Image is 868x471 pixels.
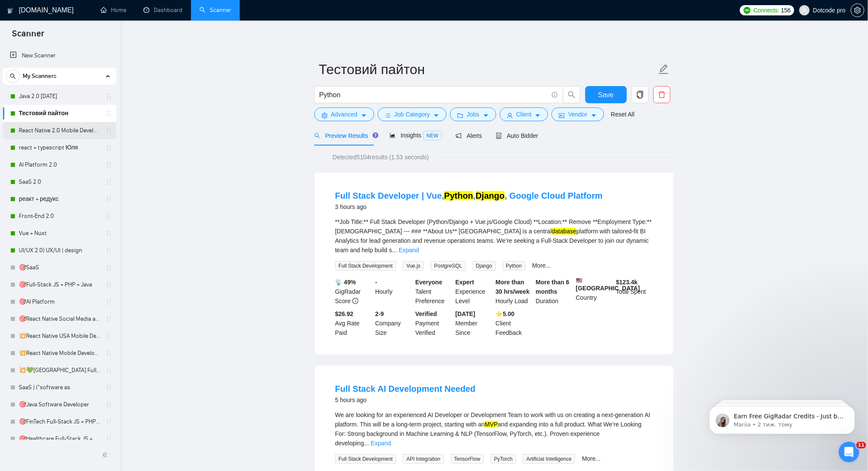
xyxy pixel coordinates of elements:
[19,173,100,191] a: SaaS 2.0
[105,93,112,100] span: holder
[598,89,614,100] span: Save
[536,279,570,295] b: More than 6 months
[496,132,538,139] span: Auto Bidder
[392,247,397,253] span: ...
[105,213,112,220] span: holder
[496,310,515,317] b: ⭐️ 5.00
[564,91,580,98] span: search
[403,454,444,464] span: API Integration
[19,379,100,396] a: SaaS | ("software as
[105,418,112,425] span: holder
[516,110,532,119] span: Client
[102,451,110,459] span: double-left
[611,110,635,119] a: Reset All
[10,47,110,64] a: New Scanner
[335,384,476,393] a: Full Stack AI Development Needed
[335,279,356,286] b: 📡 49%
[494,277,534,306] div: Hourly Load
[105,435,112,442] span: holder
[654,91,670,98] span: delete
[585,86,627,103] button: Save
[19,208,100,225] a: Front-End 2.0
[105,264,112,271] span: holder
[23,68,57,85] span: My Scanners
[105,196,112,203] span: holder
[496,279,530,295] b: More than 30 hrs/week
[371,440,391,447] a: Expand
[568,110,587,119] span: Vendor
[507,112,513,119] span: user
[105,367,112,374] span: holder
[754,6,779,15] span: Connects:
[697,388,868,448] iframe: Intercom notifications повідомлення
[19,310,100,328] a: 🎯React Native Social Media app ([DATE] апдейт)
[457,112,463,119] span: folder
[423,131,442,140] span: NEW
[335,217,653,255] div: **Job Title:** Full Stack Developer (Python/Django + Vue.js/Google Cloud) **Location:** Remove **...
[19,362,100,379] a: 💥💚[GEOGRAPHIC_DATA] Full-Stack JS + PHP + Java
[483,112,489,119] span: caret-down
[473,261,496,271] span: Django
[373,309,414,337] div: Company Size
[415,310,437,317] b: Verified
[19,328,100,345] a: 💥React Native USA Mobile Development
[105,350,112,357] span: holder
[105,144,112,151] span: holder
[454,309,494,337] div: Member Since
[444,191,473,200] mark: Python
[19,191,100,208] a: реакт + редукс
[456,279,474,286] b: Expert
[335,454,397,464] span: Full Stack Development
[532,262,551,269] a: More...
[6,73,19,79] span: search
[19,276,100,293] a: 🎯Full-Stack JS + PHP + Java
[616,279,638,286] b: $ 123.4k
[105,127,112,134] span: holder
[335,410,653,448] div: We are looking for an experienced AI Developer or Development Team to work with us on creating a ...
[372,131,379,139] div: Tooltip anchor
[3,47,116,64] li: New Scanner
[414,309,454,337] div: Payment Verified
[552,92,558,98] span: info-circle
[535,112,541,119] span: caret-down
[105,110,112,117] span: holder
[19,293,100,310] a: 🎯AI Platform
[559,112,565,119] span: idcard
[319,59,656,80] input: Scanner name...
[105,247,112,254] span: holder
[378,107,447,121] button: barsJob Categorycaret-down
[19,88,100,105] a: Java 2.0 [DATE]
[456,132,482,139] span: Alerts
[334,309,374,337] div: Avg Rate Paid
[574,277,614,306] div: Country
[403,261,424,271] span: Vue.js
[19,259,100,276] a: 🎯SaaS
[399,247,419,253] a: Expand
[19,242,100,259] a: UI/UX 2.0| UX/UI | design
[851,7,864,14] span: setting
[105,384,112,391] span: holder
[335,395,476,405] div: 5 hours ago
[334,277,374,306] div: GigRadar Score
[364,440,369,447] span: ...
[781,6,790,15] span: 156
[7,4,13,18] img: logo
[503,261,525,271] span: Python
[802,7,808,13] span: user
[200,6,231,14] a: searchScanner
[491,454,516,464] span: PyTorch
[476,191,505,200] mark: Django
[327,152,435,162] span: Detected 5104 results (1.53 seconds)
[335,261,397,271] span: Full Stack Development
[105,298,112,305] span: holder
[105,179,112,185] span: holder
[856,442,866,449] span: 11
[375,310,384,317] b: 2-9
[552,228,577,235] mark: database
[361,112,367,119] span: caret-down
[451,454,484,464] span: TensorFlow
[331,110,358,119] span: Advanced
[658,64,669,75] span: edit
[5,27,51,45] span: Scanner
